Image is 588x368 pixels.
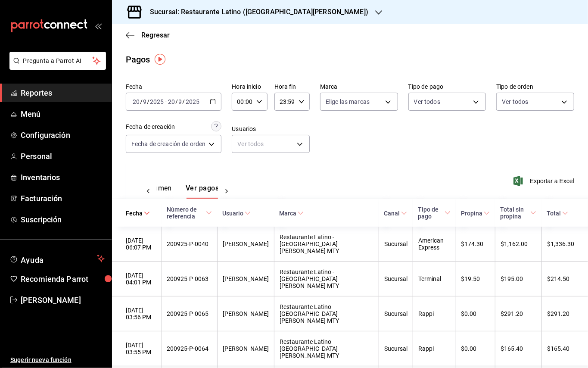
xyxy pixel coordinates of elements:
[95,22,102,29] button: open_drawer_menu
[167,206,212,220] span: Número de referencia
[21,172,105,183] span: Inventarios
[418,206,451,220] span: Tipo de pago
[132,184,193,199] div: navigation tabs
[280,338,373,359] div: Restaurante Latino - [GEOGRAPHIC_DATA][PERSON_NAME] MTY
[418,345,451,352] div: Rappi
[515,176,574,186] button: Exportar a Excel
[461,210,490,217] span: Propina
[167,240,212,247] div: 200925-P-0040
[185,98,200,105] input: ----
[232,135,310,153] div: Ver todos
[384,275,408,282] div: Sucursal
[168,98,175,105] input: --
[222,210,251,217] span: Usuario
[21,87,105,99] span: Reportes
[167,310,212,317] div: 200925-P-0065
[141,31,170,39] span: Regresar
[143,7,368,17] h3: Sucursal: Restaurante Latino ([GEOGRAPHIC_DATA][PERSON_NAME])
[384,345,408,352] div: Sucursal
[280,303,373,324] div: Restaurante Latino - [GEOGRAPHIC_DATA][PERSON_NAME] MTY
[501,275,536,282] div: $195.00
[461,275,490,282] div: $19.50
[384,210,407,217] span: Canal
[21,294,105,306] span: [PERSON_NAME]
[21,108,105,120] span: Menú
[21,253,93,264] span: Ayuda
[223,310,269,317] div: [PERSON_NAME]
[501,345,536,352] div: $165.40
[501,240,536,247] div: $1,162.00
[232,84,267,90] label: Hora inicio
[10,356,105,365] span: Sugerir nueva función
[461,310,490,317] div: $0.00
[384,240,408,247] div: Sucursal
[408,84,486,90] label: Tipo de pago
[223,345,269,352] div: [PERSON_NAME]
[178,98,183,105] input: --
[414,97,440,106] span: Ver todos
[279,210,304,217] span: Marca
[126,342,156,356] div: [DATE] 03:55 PM
[175,98,178,105] span: /
[280,234,373,254] div: Restaurante Latino - [GEOGRAPHIC_DATA][PERSON_NAME] MTY
[186,184,219,199] button: Ver pagos
[132,98,140,105] input: --
[500,206,536,220] span: Total sin propina
[21,193,105,204] span: Facturación
[126,53,150,66] div: Pagos
[232,126,310,132] label: Usuarios
[131,140,205,148] span: Fecha de creación de orden
[418,237,451,251] div: American Express
[143,98,147,105] input: --
[461,240,490,247] div: $174.30
[547,240,574,247] div: $1,336.30
[126,84,221,90] label: Fecha
[149,98,164,105] input: ----
[274,84,310,90] label: Hora fin
[547,210,568,217] span: Total
[165,98,167,105] span: -
[167,345,212,352] div: 200925-P-0064
[126,237,156,251] div: [DATE] 06:07 PM
[21,150,105,162] span: Personal
[155,54,165,65] img: Tooltip marker
[9,52,106,70] button: Pregunta a Parrot AI
[167,275,212,282] div: 200925-P-0063
[502,97,528,106] span: Ver todos
[326,97,370,106] span: Elige las marcas
[547,345,574,352] div: $165.40
[501,310,536,317] div: $291.20
[223,275,269,282] div: [PERSON_NAME]
[461,345,490,352] div: $0.00
[126,31,170,39] button: Regresar
[418,310,451,317] div: Rappi
[496,84,574,90] label: Tipo de orden
[126,307,156,321] div: [DATE] 03:56 PM
[320,84,398,90] label: Marca
[126,272,156,286] div: [DATE] 04:01 PM
[21,273,105,285] span: Recomienda Parrot
[280,268,373,289] div: Restaurante Latino - [GEOGRAPHIC_DATA][PERSON_NAME] MTY
[21,129,105,141] span: Configuración
[147,98,149,105] span: /
[140,98,143,105] span: /
[21,214,105,225] span: Suscripción
[183,98,185,105] span: /
[418,275,451,282] div: Terminal
[384,310,408,317] div: Sucursal
[23,56,93,65] span: Pregunta a Parrot AI
[6,62,106,72] a: Pregunta a Parrot AI
[126,210,150,217] span: Fecha
[126,122,175,131] div: Fecha de creación
[223,240,269,247] div: [PERSON_NAME]
[547,310,574,317] div: $291.20
[547,275,574,282] div: $214.50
